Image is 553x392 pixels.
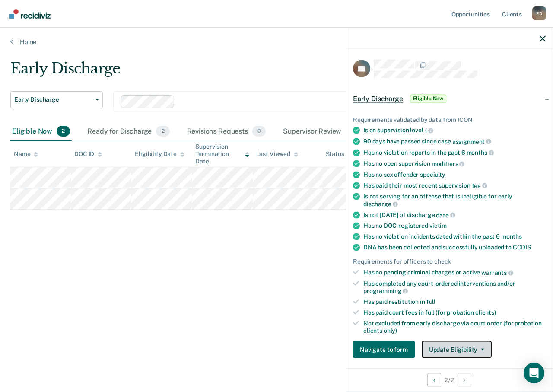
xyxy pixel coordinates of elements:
div: Status [326,150,344,158]
div: 90 days have passed since case [363,137,546,145]
div: Has paid their most recent supervision [363,182,546,189]
div: Eligibility Date [135,150,184,158]
span: months [501,233,522,240]
span: specialty [420,171,445,178]
span: programming [363,287,408,294]
div: Has no open supervision [363,160,546,168]
div: Has no DOC-registered [363,222,546,229]
div: Has no sex offender [363,171,546,178]
span: warrants [481,269,513,276]
div: Has paid restitution in [363,298,546,306]
span: modifiers [432,160,465,167]
div: Is on supervision level [363,127,546,134]
div: Revisions Requests [185,122,267,141]
div: Supervisor Review [281,122,361,141]
a: Home [10,38,543,46]
span: 0 [252,126,266,137]
span: 2 [156,126,169,137]
div: Requirements for officers to check [353,258,546,265]
div: Early Discharge [10,60,508,84]
span: Eligible Now [410,94,447,103]
div: DOC ID [74,150,102,158]
div: Last Viewed [256,150,298,158]
div: Has no violation reports in the past 6 [363,149,546,156]
div: Ready for Discharge [86,122,171,141]
button: Profile dropdown button [532,6,546,20]
span: discharge [363,200,398,207]
span: full [426,298,435,305]
button: Previous Opportunity [427,373,441,387]
img: Recidiviz [9,9,51,19]
span: 2 [57,126,70,137]
div: Has no pending criminal charges or active [363,269,546,277]
span: fee [472,182,487,189]
span: Early Discharge [353,94,403,103]
div: Is not serving for an offense that is ineligible for early [363,193,546,207]
span: only) [384,327,397,334]
span: CODIS [513,244,531,251]
div: Early DischargeEligible Now [346,85,553,112]
span: clients) [475,309,496,316]
span: months [467,149,494,156]
div: E D [532,6,546,20]
div: Has no violation incidents dated within the past 6 [363,233,546,240]
div: Not excluded from early discharge via court order (for probation clients [363,319,546,334]
button: Next Opportunity [458,373,471,387]
div: Supervision Termination Date [195,143,249,165]
button: Navigate to form [353,341,415,358]
button: Update Eligibility [422,341,492,358]
div: Has paid court fees in full (for probation [363,309,546,316]
div: Requirements validated by data from ICON [353,116,546,123]
span: 1 [425,127,434,134]
div: 2 / 2 [346,368,553,391]
span: date [436,211,455,218]
div: DNA has been collected and successfully uploaded to [363,244,546,251]
div: Is not [DATE] of discharge [363,211,546,219]
span: victim [429,222,447,229]
div: Open Intercom Messenger [524,363,544,383]
div: Has completed any court-ordered interventions and/or [363,280,546,294]
span: Early Discharge [14,96,92,103]
span: assignment [452,138,491,145]
div: Eligible Now [10,122,72,141]
a: Navigate to form link [353,341,418,358]
div: Name [14,150,38,158]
